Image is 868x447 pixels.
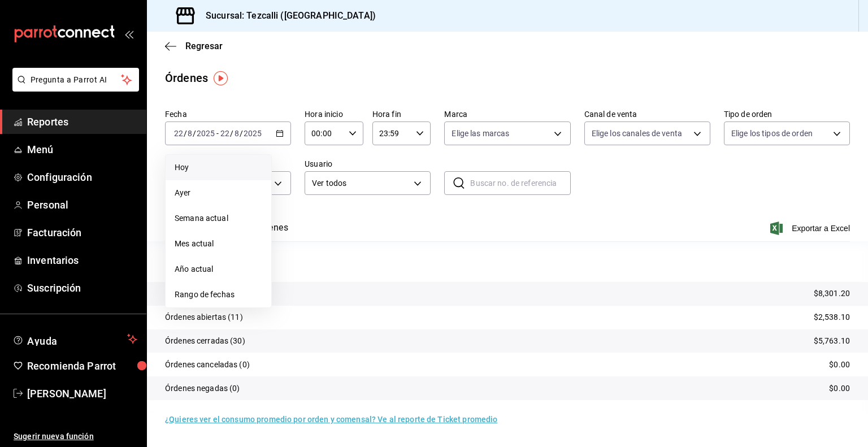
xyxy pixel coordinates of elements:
span: / [230,129,233,138]
label: Hora fin [372,110,431,118]
h3: Sucursal: Tezcalli ([GEOGRAPHIC_DATA]) [197,9,376,23]
p: $2,538.10 [814,311,850,323]
label: Hora inicio [305,110,363,118]
input: ---- [243,129,262,138]
span: Ayer [175,187,262,199]
button: Regresar [165,41,223,51]
span: Menú [27,142,137,157]
button: Pregunta a Parrot AI [12,68,139,92]
span: [PERSON_NAME] [27,386,137,401]
span: Regresar [185,41,223,51]
label: Fecha [165,110,291,118]
span: Elige las marcas [452,128,509,139]
span: / [240,129,243,138]
p: Resumen [165,255,850,268]
span: - [216,129,219,138]
p: Órdenes cerradas (30) [165,335,245,347]
input: -- [187,129,193,138]
p: Órdenes canceladas (0) [165,359,250,371]
img: Tooltip marker [214,71,228,85]
p: $5,763.10 [814,335,850,347]
span: Configuración [27,170,137,185]
button: open_drawer_menu [124,29,133,38]
span: Personal [27,197,137,212]
span: Ayuda [27,332,123,346]
a: ¿Quieres ver el consumo promedio por orden y comensal? Ve al reporte de Ticket promedio [165,415,497,424]
span: Hoy [175,162,262,173]
span: Elige los canales de venta [592,128,682,139]
span: Mes actual [175,238,262,250]
label: Canal de venta [584,110,710,118]
input: ---- [196,129,215,138]
input: -- [173,129,184,138]
span: Semana actual [175,212,262,224]
input: Buscar no. de referencia [470,172,570,194]
span: / [184,129,187,138]
p: Órdenes abiertas (11) [165,311,243,323]
span: Sugerir nueva función [14,431,137,442]
p: $8,301.20 [814,288,850,300]
span: Reportes [27,114,137,129]
span: Año actual [175,263,262,275]
div: Órdenes [165,70,208,86]
p: Órdenes negadas (0) [165,383,240,394]
label: Marca [444,110,570,118]
button: Exportar a Excel [772,222,850,235]
span: Facturación [27,225,137,240]
input: -- [220,129,230,138]
span: / [193,129,196,138]
span: Elige los tipos de orden [731,128,813,139]
p: $0.00 [829,359,850,371]
a: Pregunta a Parrot AI [8,82,139,94]
span: Pregunta a Parrot AI [31,74,121,86]
p: $0.00 [829,383,850,394]
span: Inventarios [27,253,137,268]
label: Usuario [305,160,431,168]
span: Suscripción [27,280,137,296]
span: Rango de fechas [175,289,262,301]
span: Ver todos [312,177,410,189]
span: Recomienda Parrot [27,358,137,374]
input: -- [234,129,240,138]
label: Tipo de orden [724,110,850,118]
